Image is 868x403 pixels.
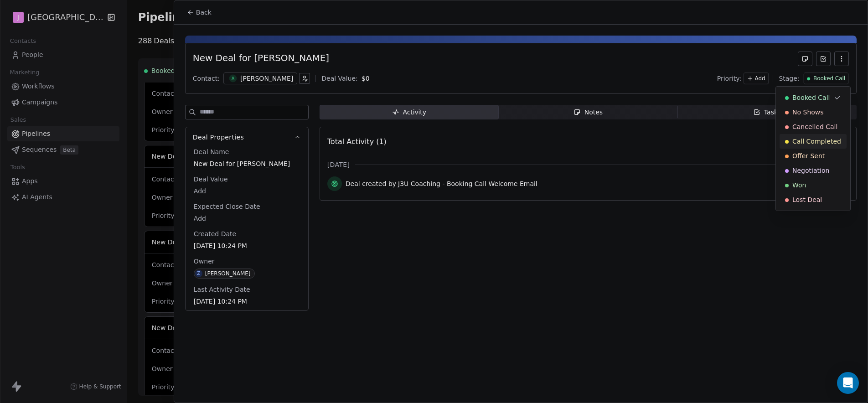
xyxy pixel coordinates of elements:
span: No Shows [792,108,824,117]
div: Suggestions [780,90,847,207]
span: Cancelled Call [792,122,837,131]
span: Negotiation [792,166,829,175]
span: Lost Deal [792,195,822,204]
span: Call Completed [792,137,841,146]
span: Booked Call [792,93,830,102]
span: Won [792,181,806,190]
span: Offer Sent [792,151,825,160]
